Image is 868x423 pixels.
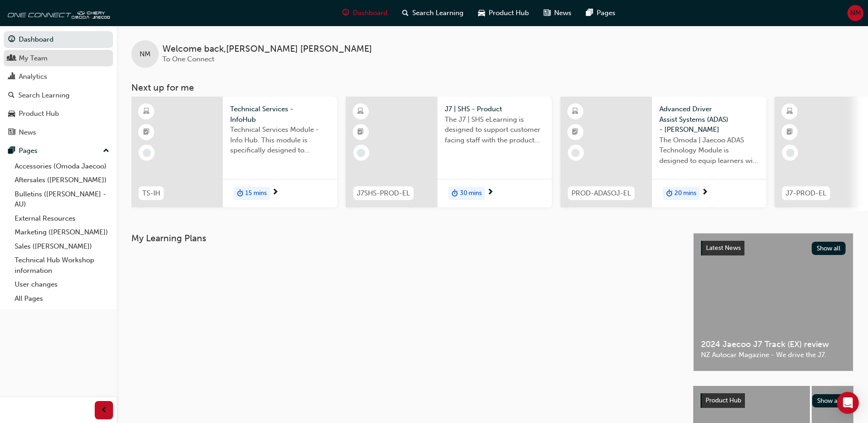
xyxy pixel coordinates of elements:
span: duration-icon [452,188,458,200]
span: NM [850,8,861,18]
button: Pages [4,142,113,159]
span: News [554,8,571,18]
span: guage-icon [8,36,15,44]
a: Accessories (Omoda Jaecoo) [11,159,113,174]
span: J7 | SHS - Product [445,104,545,114]
span: The J7 | SHS eLearning is designed to support customer facing staff with the product and sales in... [445,114,545,146]
span: next-icon [272,189,279,197]
span: J7-PROD-EL [786,188,826,199]
a: Search Learning [4,87,113,104]
a: guage-iconDashboard [335,4,395,22]
span: car-icon [8,110,15,118]
a: Marketing ([PERSON_NAME]) [11,225,113,239]
button: Show all [812,242,846,255]
a: PROD-ADASOJ-ELAdvanced Driver Assist Systems (ADAS) - [PERSON_NAME]The Omoda | Jaecoo ADAS Techno... [561,97,766,207]
span: Dashboard [353,8,388,18]
span: 20 mins [674,188,696,199]
span: J7SHS-PROD-EL [357,188,410,199]
a: Bulletins ([PERSON_NAME] - AU) [11,187,113,211]
span: chart-icon [8,73,15,81]
a: News [4,124,113,141]
div: Search Learning [18,90,70,101]
span: Latest News [706,244,741,252]
span: Welcome back , [PERSON_NAME] [PERSON_NAME] [162,44,372,54]
a: Product HubShow all [701,393,846,408]
a: My Team [4,50,113,67]
span: learningResourceType_ELEARNING-icon [787,106,793,118]
span: Product Hub [706,396,741,404]
span: booktick-icon [572,126,578,138]
span: next-icon [487,189,494,197]
span: next-icon [701,189,708,197]
span: learningRecordVerb_NONE-icon [571,149,580,157]
div: Open Intercom Messenger [837,392,859,414]
a: Latest NewsShow all [701,241,846,255]
span: Search Learning [412,8,464,18]
span: duration-icon [666,188,673,200]
button: NM [847,5,863,21]
button: DashboardMy TeamAnalyticsSearch LearningProduct HubNews [4,29,113,142]
span: NM [140,49,151,60]
button: Show all [812,394,846,407]
span: pages-icon [586,7,593,19]
h3: My Learning Plans [131,233,679,244]
span: learningRecordVerb_NONE-icon [143,149,151,157]
span: NZ Autocar Magazine - We drive the J7. [701,350,846,360]
span: Pages [597,8,615,18]
span: 2024 Jaecoo J7 Track (EX) review [701,339,846,350]
span: TS-IH [142,188,160,199]
h3: Next up for me [117,82,868,93]
a: J7SHS-PROD-ELJ7 | SHS - ProductThe J7 | SHS eLearning is designed to support customer facing staf... [346,97,552,207]
a: All Pages [11,292,113,306]
a: User changes [11,277,113,292]
span: PROD-ADASOJ-EL [571,188,631,199]
span: 30 mins [460,188,482,199]
img: oneconnect [5,4,110,22]
a: Technical Hub Workshop information [11,253,113,277]
span: learningRecordVerb_NONE-icon [786,149,794,157]
span: up-icon [103,145,109,157]
span: duration-icon [237,188,243,200]
a: search-iconSearch Learning [395,4,471,22]
span: car-icon [478,7,485,19]
a: Dashboard [4,31,113,48]
span: Advanced Driver Assist Systems (ADAS) - [PERSON_NAME] [659,104,759,135]
span: learningResourceType_ELEARNING-icon [572,106,578,118]
a: Analytics [4,68,113,85]
span: To One Connect [162,55,214,63]
span: news-icon [544,7,550,19]
a: Aftersales ([PERSON_NAME]) [11,173,113,187]
a: Latest NewsShow all2024 Jaecoo J7 Track (EX) reviewNZ Autocar Magazine - We drive the J7. [693,233,853,371]
span: pages-icon [8,147,15,155]
span: Product Hub [489,8,529,18]
span: prev-icon [101,405,108,416]
span: learningResourceType_ELEARNING-icon [143,106,150,118]
div: Analytics [19,71,47,82]
div: News [19,127,36,138]
div: Product Hub [19,108,59,119]
a: Product Hub [4,105,113,122]
span: Technical Services - InfoHub [230,104,330,125]
div: Pages [19,146,38,156]
span: news-icon [8,129,15,137]
span: search-icon [402,7,409,19]
span: search-icon [8,92,15,100]
div: My Team [19,53,48,64]
span: learningRecordVerb_NONE-icon [357,149,365,157]
a: TS-IHTechnical Services - InfoHubTechnical Services Module - Info Hub. This module is specificall... [131,97,337,207]
a: car-iconProduct Hub [471,4,536,22]
a: pages-iconPages [579,4,623,22]
span: people-icon [8,54,15,63]
a: External Resources [11,211,113,226]
a: news-iconNews [536,4,579,22]
span: booktick-icon [143,126,150,138]
span: The Omoda | Jaecoo ADAS Technology Module is designed to equip learners with essential knowledge ... [659,135,759,166]
a: Sales ([PERSON_NAME]) [11,239,113,254]
span: Technical Services Module - Info Hub. This module is specifically designed to address the require... [230,125,330,156]
span: 15 mins [245,188,267,199]
span: booktick-icon [787,126,793,138]
span: learningResourceType_ELEARNING-icon [357,106,364,118]
span: booktick-icon [357,126,364,138]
